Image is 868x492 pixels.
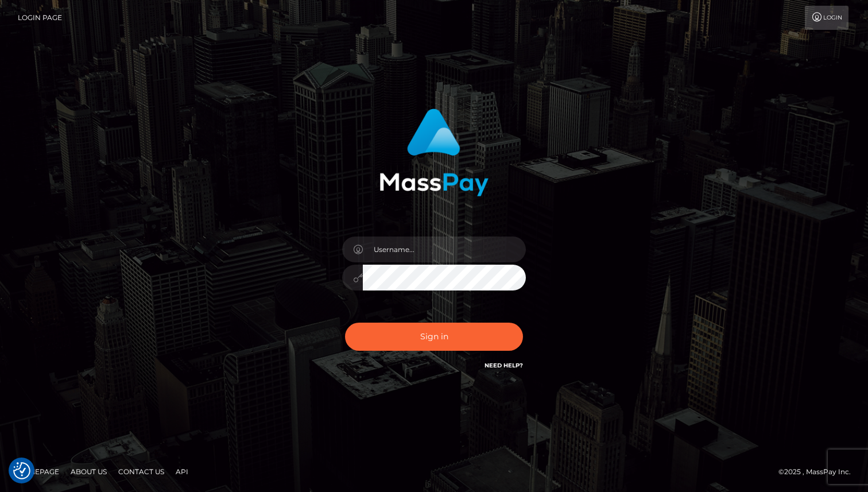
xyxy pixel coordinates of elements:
a: Contact Us [114,463,169,481]
button: Consent Preferences [13,462,30,479]
a: Login [805,6,848,30]
button: Sign in [345,323,523,351]
a: API [171,463,193,481]
a: Homepage [13,463,64,481]
input: Username... [363,237,526,262]
a: Need Help? [485,362,523,369]
img: Revisit consent button [13,462,30,479]
img: MassPay Login [379,109,489,196]
div: © 2025 , MassPay Inc. [778,466,859,478]
a: Login Page [18,6,62,30]
a: About Us [66,463,111,481]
